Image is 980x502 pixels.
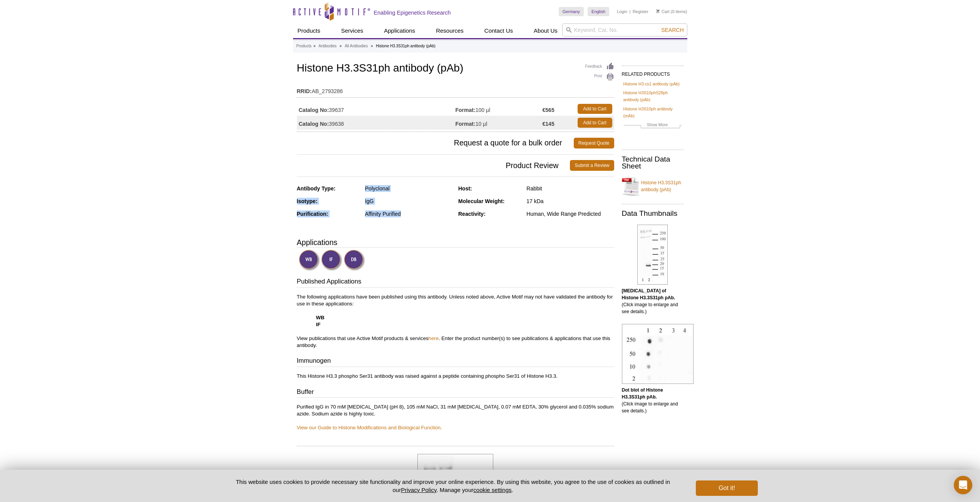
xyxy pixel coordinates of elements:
[401,487,436,493] a: Privacy Policy
[529,23,562,38] a: About Us
[313,44,316,48] li: »
[630,7,631,16] li: |
[429,335,439,341] a: here
[656,7,687,16] li: (0 items)
[297,185,336,192] strong: Antibody Type:
[297,211,328,217] strong: Purification:
[379,23,420,38] a: Applications
[543,107,554,113] strong: €565
[365,210,452,217] div: Affinity Purified
[297,277,614,288] h3: Published Applications
[297,43,312,50] a: Products
[622,65,683,79] h2: RELATED PRODUCTS
[458,211,486,217] strong: Reactivity:
[456,102,543,116] td: 100 µl
[696,480,757,496] button: Got it!
[656,9,660,13] img: Your Cart
[431,23,468,38] a: Resources
[297,62,614,75] h1: Histone H3.3S31ph antibody (pAb)
[578,104,612,114] a: Add to Cart
[526,198,614,205] div: 17 kDa
[293,23,325,38] a: Products
[340,44,342,48] li: »
[456,107,476,113] strong: Format:
[656,9,670,14] a: Cart
[371,44,373,48] li: »
[473,487,511,493] button: cookie settings
[297,88,312,95] strong: RRID:
[456,116,543,130] td: 10 µl
[297,237,614,248] h3: Applications
[297,404,614,431] p: Purified IgG in 70 mM [MEDICAL_DATA] (pH 8), 105 mM NaCl, 31 mM [MEDICAL_DATA], 0.07 mM EDTA, 30%...
[365,185,452,192] div: Polyclonal
[622,288,675,300] b: [MEDICAL_DATA] of Histone H3.3S31ph pAb.
[318,43,337,50] a: Antibodies
[297,425,442,430] a: View our Guide to Histone Modifications and Biological Function.
[297,102,456,116] td: 39637
[559,7,584,16] a: Germany
[456,120,476,127] strong: Format:
[316,315,325,320] strong: WB
[585,73,614,81] a: Print
[297,116,456,130] td: 39638
[458,185,472,192] strong: Host:
[526,210,614,217] div: Human, Wide Range Predicted
[574,138,614,148] a: Request Quote
[374,9,451,16] h2: Enabling Epigenetics Research
[622,156,683,170] h2: Technical Data Sheet
[480,23,518,38] a: Contact Us
[623,89,682,103] a: Histone H3S10phS28ph antibody (pAb)
[365,198,452,205] div: IgG
[954,476,972,494] div: Open Intercom Messenger
[345,43,368,50] a: All Antibodies
[297,198,318,204] strong: Isotype:
[623,80,680,87] a: Histone H3.cs1 antibody (pAb)
[637,225,668,285] img: Histone H3.3S31ph antibody (pAb) tested by Western blot.
[659,27,686,33] button: Search
[299,250,320,271] img: Western Blot Validated
[633,9,648,14] a: Register
[297,160,570,171] span: Product Review
[622,324,694,384] img: Histone H3.3S31ph antibody (pAb) tested by dot blot analysis.
[297,356,614,367] h3: Immunogen
[344,250,365,271] img: Dot Blot Validated
[337,23,368,38] a: Services
[458,198,504,204] strong: Molecular Weight:
[623,105,682,119] a: Histone H3S10ph antibody (mAb)
[622,387,663,400] b: Dot blot of Histone H3.3S31ph pAb.
[321,250,342,271] img: Immunofluorescence Validated
[297,373,614,380] p: This Histone H3.3 phospho Ser31 antibody was raised against a peptide containing phospho Ser31 of...
[316,322,321,327] strong: IF
[526,185,614,192] div: Rabbit
[297,387,614,398] h3: Buffer
[622,210,683,217] h2: Data Thumbnails
[622,387,683,414] p: (Click image to enlarge and see details.)
[661,27,683,33] span: Search
[578,118,612,128] a: Add to Cart
[543,120,554,127] strong: €145
[297,294,614,349] p: The following applications have been published using this antibody. Unless noted above, Active Mo...
[297,138,574,148] span: Request a quote for a bulk order
[622,175,683,198] a: Histone H3.3S31ph antibody (pAb)
[376,44,436,48] li: Histone H3.3S31ph antibody (pAb)
[299,120,329,127] strong: Catalog No:
[297,83,614,95] td: AB_2793286
[223,478,683,494] p: This website uses cookies to provide necessary site functionality and improve your online experie...
[588,7,609,16] a: English
[570,160,614,171] a: Submit a Review
[622,287,683,315] p: (Click image to enlarge and see details.)
[623,121,682,130] a: Show More
[617,9,627,14] a: Login
[585,62,614,71] a: Feedback
[299,107,329,113] strong: Catalog No:
[562,23,687,37] input: Keyword, Cat. No.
